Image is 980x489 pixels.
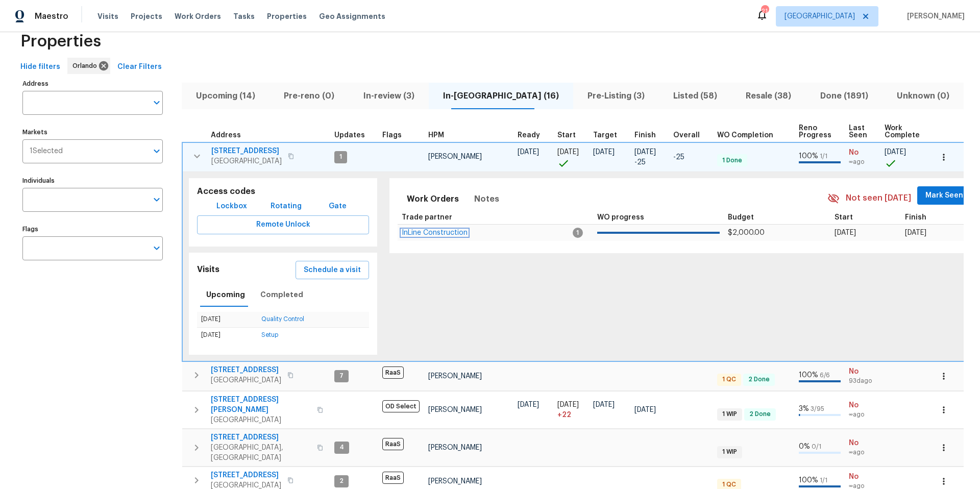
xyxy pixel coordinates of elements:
[849,400,876,410] span: No
[835,214,853,221] span: Start
[557,132,576,139] span: Start
[474,192,499,206] span: Notes
[72,61,101,71] span: Orlando
[553,391,589,428] td: Project started 22 days late
[799,125,831,139] span: Reno Progress
[597,214,644,221] span: WO progress
[197,312,257,327] td: [DATE]
[335,477,348,485] span: 2
[673,132,700,139] span: Overall
[266,197,306,216] button: Rotating
[131,11,162,21] span: Projects
[812,444,821,450] span: 0 / 1
[799,477,818,484] span: 100 %
[197,264,219,275] h5: Visits
[812,89,876,103] span: Done (1891)
[22,81,163,87] label: Address
[557,149,579,156] span: [DATE]
[630,142,669,172] td: Scheduled to finish 25 day(s) early
[150,144,164,158] button: Open
[799,372,818,379] span: 100 %
[271,200,302,213] span: Rotating
[407,192,459,206] span: Work Orders
[402,230,468,236] a: InLine Construction
[382,132,402,139] span: Flags
[849,472,876,482] span: No
[761,6,768,16] div: 21
[634,149,656,156] span: [DATE]
[211,156,282,166] span: [GEOGRAPHIC_DATA]
[820,477,827,483] span: 1 / 1
[799,443,810,450] span: 0 %
[22,178,163,184] label: Individuals
[557,401,579,408] span: [DATE]
[296,261,369,280] button: Schedule a visit
[717,132,773,139] span: WO Completion
[905,214,926,221] span: Finish
[113,58,166,77] button: Clear Filters
[634,132,656,139] span: Finish
[117,61,162,74] span: Clear Filters
[889,89,958,103] span: Unknown (0)
[335,153,346,161] span: 1
[233,13,255,20] span: Tasks
[211,146,282,156] span: [STREET_ADDRESS]
[579,89,653,103] span: Pre-Listing (3)
[382,438,404,450] span: RaaS
[885,125,920,139] span: Work Complete
[634,132,665,139] div: Projected renovation finish date
[849,366,876,377] span: No
[261,316,304,322] a: Quality Control
[197,186,369,197] h5: Access codes
[634,406,656,413] span: [DATE]
[188,89,263,103] span: Upcoming (14)
[745,410,775,419] span: 2 Done
[211,395,311,415] span: [STREET_ADDRESS][PERSON_NAME]
[518,149,539,156] span: [DATE]
[325,200,350,213] span: Gate
[593,132,626,139] div: Target renovation project end date
[728,229,765,236] span: $2,000.00
[885,149,906,156] span: [DATE]
[811,406,824,412] span: 3 / 95
[355,89,422,103] span: In-review (3)
[211,432,311,443] span: [STREET_ADDRESS]
[150,192,164,207] button: Open
[925,189,963,202] span: Mark Seen
[518,132,540,139] span: Ready
[835,229,856,236] span: [DATE]
[197,215,369,234] button: Remote Unlock
[211,132,241,139] span: Address
[206,288,245,301] span: Upcoming
[849,448,876,457] span: ∞ ago
[849,410,876,419] span: ∞ ago
[557,132,585,139] div: Actual renovation start date
[917,186,971,205] button: Mark Seen
[428,444,482,451] span: [PERSON_NAME]
[428,478,482,485] span: [PERSON_NAME]
[673,132,709,139] div: Days past target finish date
[718,448,741,456] span: 1 WIP
[518,401,539,408] span: [DATE]
[260,288,303,301] span: Completed
[20,36,101,46] span: Properties
[211,443,311,463] span: [GEOGRAPHIC_DATA], [GEOGRAPHIC_DATA]
[669,142,713,172] td: 25 day(s) earlier than target finish date
[335,443,348,452] span: 4
[785,11,855,21] span: [GEOGRAPHIC_DATA]
[16,58,64,77] button: Hide filters
[634,157,646,167] span: -25
[211,375,281,385] span: [GEOGRAPHIC_DATA]
[334,132,365,139] span: Updates
[428,406,482,413] span: [PERSON_NAME]
[402,229,468,236] span: InLine Construction
[428,373,482,380] span: [PERSON_NAME]
[738,89,799,103] span: Resale (38)
[849,377,876,385] span: 93d ago
[428,132,444,139] span: HPM
[673,154,684,161] span: -25
[665,89,725,103] span: Listed (58)
[35,11,68,21] span: Maestro
[557,410,571,420] span: + 22
[718,480,740,489] span: 1 QC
